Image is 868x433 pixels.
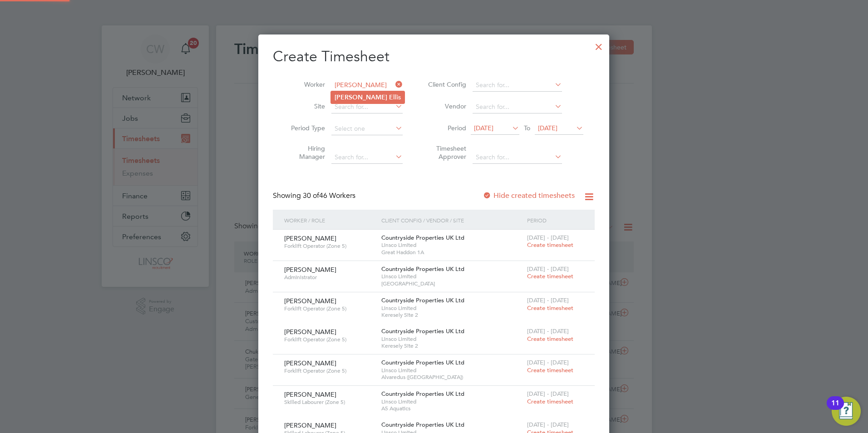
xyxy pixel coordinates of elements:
span: Forklift Operator (Zone 5) [284,367,375,374]
span: [PERSON_NAME] [284,234,336,242]
span: [PERSON_NAME] [284,421,336,429]
span: Skilled Labourer (Zone 5) [284,399,375,406]
li: is [331,91,404,103]
span: Linsco Limited [381,273,523,280]
span: Linsco Limited [381,398,523,405]
input: Search for... [473,101,562,113]
span: Create timesheet [527,398,573,405]
span: [PERSON_NAME] [284,297,336,305]
span: Linsco Limited [381,305,523,312]
span: 46 Workers [303,191,355,200]
span: [DATE] - [DATE] [527,327,569,335]
label: Worker [284,80,325,89]
h2: Create Timesheet [273,47,595,66]
span: Countryside Properties UK Ltd [381,359,464,366]
span: [PERSON_NAME] [284,359,336,367]
span: Administrator [284,274,375,281]
span: Keresely Site 2 [381,311,523,319]
span: Countryside Properties UK Ltd [381,234,464,241]
span: Keresely Site 2 [381,342,523,349]
span: Linsco Limited [381,367,523,374]
span: Create timesheet [527,272,573,280]
span: 30 of [303,191,319,200]
button: Open Resource Center, 11 new notifications [832,397,861,426]
div: 11 [831,403,839,415]
span: Countryside Properties UK Ltd [381,327,464,335]
span: Create timesheet [527,335,573,343]
div: Worker / Role [282,210,379,231]
label: Hide created timesheets [483,191,575,200]
div: Client Config / Vendor / Site [379,210,525,231]
span: [DATE] - [DATE] [527,265,569,273]
label: Site [284,102,325,110]
label: Hiring Manager [284,144,325,161]
span: Forklift Operator (Zone 5) [284,336,375,343]
label: Period [425,124,466,132]
span: Forklift Operator (Zone 5) [284,305,375,312]
span: Countryside Properties UK Ltd [381,421,464,428]
input: Search for... [331,79,403,92]
input: Select one [331,123,403,135]
span: Countryside Properties UK Ltd [381,390,464,398]
b: [PERSON_NAME] [335,93,387,101]
span: [DATE] [474,124,493,132]
input: Search for... [473,151,562,164]
span: Countryside Properties UK Ltd [381,296,464,304]
span: [DATE] - [DATE] [527,296,569,304]
input: Search for... [331,101,403,113]
span: [DATE] - [DATE] [527,390,569,398]
span: A5 Aquatics [381,405,523,412]
input: Search for... [331,151,403,164]
span: [PERSON_NAME] [284,390,336,399]
span: Create timesheet [527,366,573,374]
span: To [521,122,533,134]
span: [DATE] - [DATE] [527,359,569,366]
b: Ell [389,93,397,101]
span: [PERSON_NAME] [284,266,336,274]
span: [PERSON_NAME] [284,328,336,336]
span: Great Haddon 1A [381,249,523,256]
span: Countryside Properties UK Ltd [381,265,464,273]
span: [DATE] - [DATE] [527,421,569,428]
input: Search for... [473,79,562,92]
span: [DATE] [538,124,557,132]
span: Alvaredus ([GEOGRAPHIC_DATA]) [381,374,523,381]
label: Client Config [425,80,466,89]
label: Vendor [425,102,466,110]
span: Forklift Operator (Zone 5) [284,242,375,250]
span: [GEOGRAPHIC_DATA] [381,280,523,287]
span: Create timesheet [527,304,573,312]
span: [DATE] - [DATE] [527,234,569,241]
span: Linsco Limited [381,241,523,249]
label: Timesheet Approver [425,144,466,161]
span: Linsco Limited [381,335,523,343]
label: Period Type [284,124,325,132]
span: Create timesheet [527,241,573,249]
div: Period [525,210,586,231]
div: Showing [273,191,357,201]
